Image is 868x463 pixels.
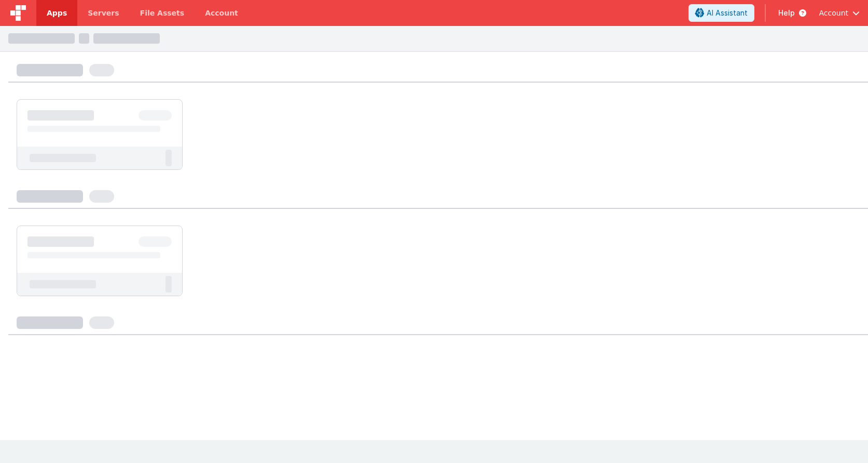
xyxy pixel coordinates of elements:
[140,8,185,18] span: File Assets
[688,4,754,22] button: AI Assistant
[88,8,119,18] span: Servers
[778,8,795,18] span: Help
[707,8,748,18] span: AI Assistant
[47,8,67,18] span: Apps
[819,8,860,18] button: Account
[819,8,848,18] span: Account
